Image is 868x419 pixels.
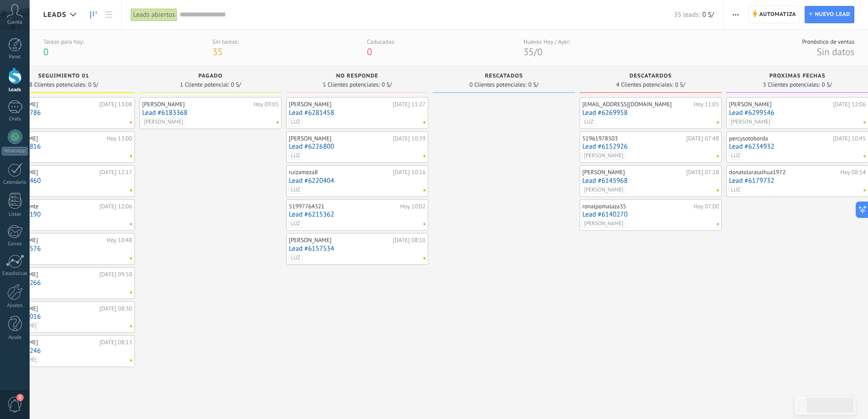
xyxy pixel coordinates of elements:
[537,46,542,58] span: 0
[400,203,426,210] div: Hoy 10:02
[288,186,303,194] span: LUZ
[717,121,719,124] span: No hay nada asignado
[582,143,719,150] a: Lead #6152926
[582,152,626,160] span: [PERSON_NAME]
[29,82,86,88] span: 8 Clientes potenciales:
[759,6,796,23] span: Automatiza
[16,394,24,401] span: 2
[130,257,132,259] span: No hay nada asignado
[289,135,390,142] div: [PERSON_NAME]
[729,101,831,108] div: [PERSON_NAME]
[43,38,84,46] div: Tareas para hoy:
[289,143,426,150] a: Lead #6226800
[686,135,719,142] div: [DATE] 07:48
[582,118,596,126] span: LUZ
[674,10,700,19] span: 35 leads:
[863,189,866,191] span: No hay nada asignado
[769,73,825,79] span: PROXIMAS FECHAS
[729,152,743,160] span: LUZ
[529,82,539,88] span: 0 S/
[289,177,426,185] a: Lead #6220404
[288,254,303,262] span: LUZ
[130,291,132,294] span: No hay nada asignado
[253,101,279,108] div: Hoy 09:05
[99,271,132,278] div: [DATE] 09:50
[7,20,22,26] span: Cuenta
[863,155,866,157] span: No hay nada asignado
[367,38,395,46] div: Caducadas:
[833,135,866,142] div: [DATE] 10:45
[675,82,685,88] span: 0 S/
[393,237,426,244] div: [DATE] 08:10
[729,177,866,185] a: Lead #6179732
[43,46,48,58] span: 0
[99,169,132,176] div: [DATE] 12:17
[582,186,626,194] span: [PERSON_NAME]
[805,6,854,23] a: Nuevo lead
[2,116,28,122] div: Chats
[2,87,28,93] div: Leads
[130,359,132,362] span: No hay nada asignado
[584,73,717,81] div: DESCATARDOS
[199,73,223,79] span: PAGADO
[582,177,719,185] a: Lead #6145968
[289,169,390,176] div: ruizameza8
[582,169,684,176] div: [PERSON_NAME]
[840,169,866,176] div: Hoy 08:54
[130,121,132,124] span: No hay nada asignado
[323,82,380,88] span: 5 Clientes potenciales:
[382,82,392,88] span: 0 S/
[288,152,303,160] span: LUZ
[289,101,390,108] div: [PERSON_NAME]
[99,339,132,346] div: [DATE] 08:13
[180,82,229,88] span: 1 Cliente potencial:
[748,6,800,23] a: Automatiza
[99,203,132,210] div: [DATE] 12:06
[582,203,691,210] div: ronalpomalaza35
[393,135,426,142] div: [DATE] 10:39
[630,73,672,79] span: DESCATARDOS
[288,220,303,228] span: LUZ
[2,303,28,309] div: Ajustes
[131,8,177,21] div: Leads abiertos
[802,38,854,46] div: Pronóstico de ventas
[729,109,866,117] a: Lead #6299546
[863,121,866,124] span: No hay nada asignado
[107,135,132,142] div: Hoy 13:00
[212,38,239,46] div: Sin tareas:
[524,46,534,58] span: 35
[38,73,89,79] span: SEGUIMIENTO 01
[2,180,28,186] div: Calendario
[2,54,28,60] div: Panel
[693,101,719,108] div: Hoy 11:05
[130,155,132,157] span: No hay nada asignado
[693,203,719,210] div: Hoy 07:00
[686,169,719,176] div: [DATE] 07:28
[336,73,379,79] span: NO RESPONDE
[130,223,132,225] span: No hay nada asignado
[130,325,132,327] span: No hay nada asignado
[142,101,251,108] div: [PERSON_NAME]
[423,257,426,259] span: No hay nada asignado
[423,155,426,157] span: No hay nada asignado
[702,10,714,19] span: 0 S/
[289,203,398,210] div: 51997764321
[289,245,426,253] a: Lead #6157534
[2,271,28,277] div: Estadísticas
[437,73,570,81] div: RESCATADOS
[130,189,132,191] span: No hay nada asignado
[291,73,424,81] div: NO RESPONDE
[393,101,426,108] div: [DATE] 11:27
[822,82,832,88] span: 0 S/
[423,223,426,225] span: No hay nada asignado
[616,82,673,88] span: 4 Clientes potenciales:
[144,73,277,81] div: PAGADO
[469,82,526,88] span: 0 Clientes potenciales:
[485,73,523,79] span: RESCATADOS
[817,46,854,58] span: Sin datos
[717,189,719,191] span: No hay nada asignado
[582,211,719,218] a: Lead #6140270
[717,155,719,157] span: No hay nada asignado
[763,82,820,88] span: 3 Clientes potenciales:
[2,212,28,217] div: Listas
